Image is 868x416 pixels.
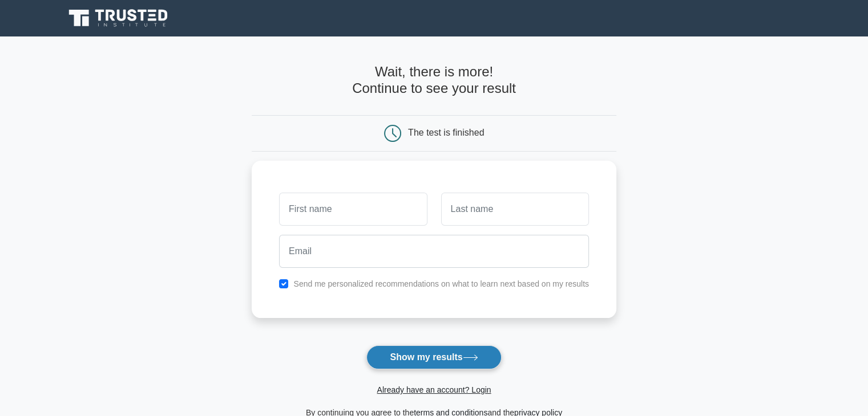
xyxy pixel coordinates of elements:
[279,193,427,226] input: First name
[377,385,491,394] a: Already have an account? Login
[279,235,589,268] input: Email
[408,128,484,137] div: The test is finished
[252,64,616,97] h4: Wait, there is more! Continue to see your result
[366,345,501,369] button: Show my results
[441,193,589,226] input: Last name
[293,279,589,288] label: Send me personalized recommendations on what to learn next based on my results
